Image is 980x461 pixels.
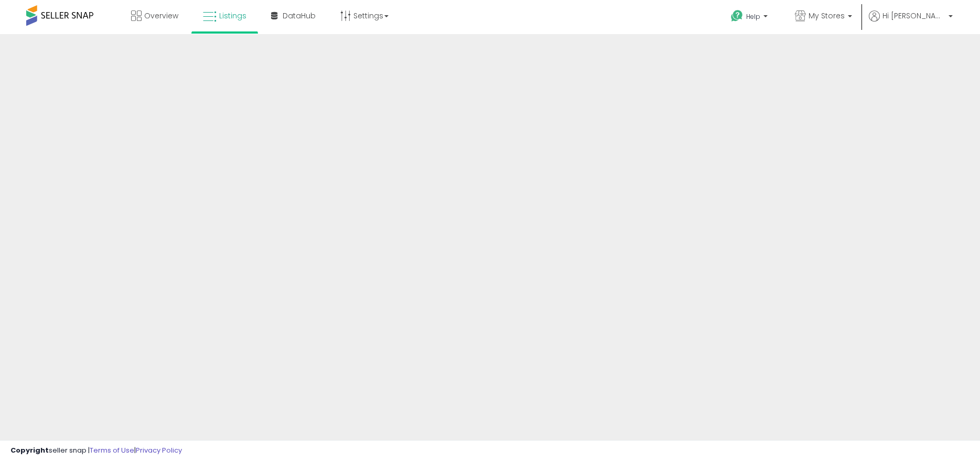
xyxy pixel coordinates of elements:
span: Overview [144,10,178,21]
span: Help [746,12,760,21]
span: Listings [219,10,246,21]
a: Privacy Policy [136,445,182,455]
span: DataHub [283,10,316,21]
a: Help [723,2,778,34]
a: Terms of Use [90,445,134,455]
div: seller snap | | [10,446,182,456]
a: Hi [PERSON_NAME] [869,10,953,34]
strong: Copyright [10,445,49,455]
span: My Stores [809,10,845,21]
i: Get Help [730,9,744,23]
span: Hi [PERSON_NAME] [882,10,945,21]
